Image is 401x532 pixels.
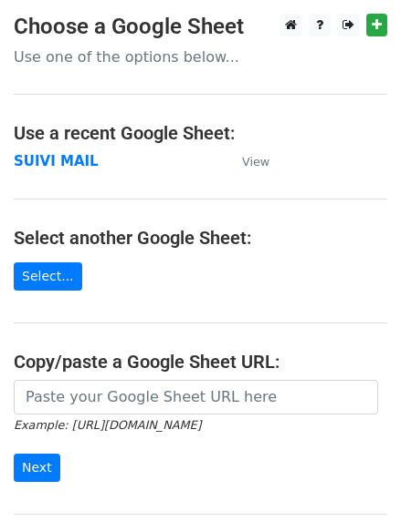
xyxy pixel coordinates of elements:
[14,47,387,66] p: Use one of the options below...
[14,351,387,373] h4: Copy/paste a Google Sheet URL:
[14,122,387,144] h4: Use a recent Google Sheet:
[14,153,99,169] a: SUIVI MAIL
[14,380,378,414] input: Paste your Google Sheet URL here
[224,153,269,169] a: View
[14,227,387,249] h4: Select another Google Sheet:
[14,418,201,432] small: Example: [URL][DOMAIN_NAME]
[242,155,269,169] small: View
[14,14,387,40] h3: Choose a Google Sheet
[14,262,82,291] a: Select...
[14,454,60,482] input: Next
